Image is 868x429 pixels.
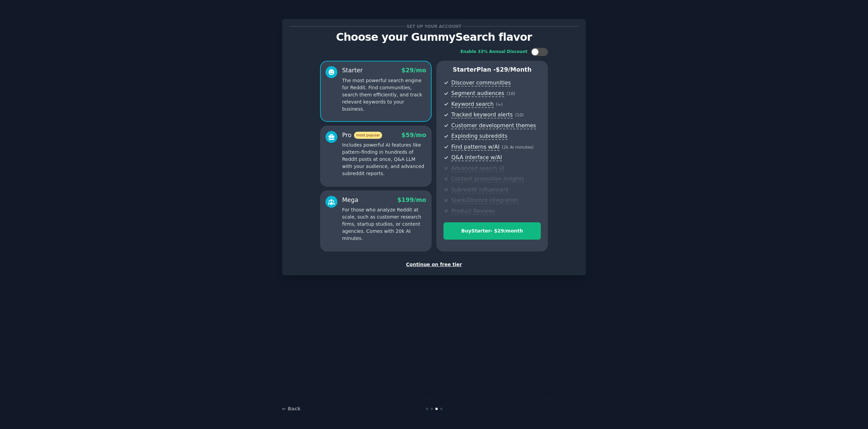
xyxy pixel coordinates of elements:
[451,175,524,183] span: Content promotion insights
[342,142,426,177] p: Includes powerful AI features like pattern-finding in hundreds of Reddit posts at once, Q&A LLM w...
[342,206,426,242] p: For those who analyze Reddit at scale, such as customer research firms, startup studios, or conte...
[397,197,426,203] span: $ 199 /mo
[451,186,508,193] span: Subreddit influencers
[451,133,507,140] span: Exploding subreddits
[282,406,300,411] a: ← Back
[507,91,515,96] span: ( 10 )
[460,49,528,55] div: Enable 33% Annual Discount
[443,66,541,74] p: Starter Plan -
[451,197,518,204] span: Slack/Discord integration
[289,261,579,268] div: Continue on free tier
[289,31,579,43] p: Choose your GummySearch flavor
[342,131,382,139] div: Pro
[451,111,513,118] span: Tracked keyword alerts
[401,132,426,138] span: $ 59 /mo
[451,208,495,215] span: Product Reviews
[401,67,426,74] span: $ 29 /mo
[451,101,494,108] span: Keyword search
[451,144,499,151] span: Find patterns w/AI
[342,196,358,204] div: Mega
[451,122,536,129] span: Customer development themes
[444,227,540,235] div: Buy Starter - $ 29 /month
[354,132,382,139] span: most popular
[406,23,463,30] span: Set up your account
[451,165,504,172] span: Advanced search UI
[451,79,511,87] span: Discover communities
[451,90,504,97] span: Segment audiences
[502,145,534,150] span: ( 2k AI minutes )
[342,77,426,113] p: The most powerful search engine for Reddit. Find communities, search them efficiently, and track ...
[443,222,541,240] button: BuyStarter- $29/month
[451,154,502,161] span: Q&A interface w/AI
[515,113,524,117] span: ( 10 )
[496,66,532,73] span: $ 29 /month
[342,66,363,75] div: Starter
[496,102,503,107] span: ( ∞ )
